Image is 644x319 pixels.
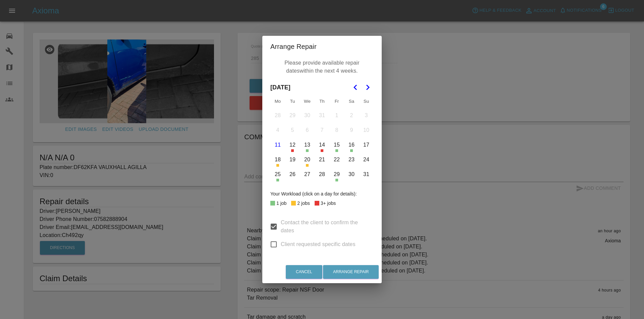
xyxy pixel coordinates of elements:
[362,81,374,93] button: Go to the Next Month
[300,108,314,123] button: Wednesday, July 30th, 2025
[276,199,286,207] div: 1 job
[350,81,362,93] button: Go to the Previous Month
[300,167,314,181] button: Wednesday, August 27th, 2025
[330,138,344,152] button: Friday, August 15th, 2025
[285,123,300,137] button: Tuesday, August 5th, 2025
[270,190,374,198] div: Your Workload (click on a day for details):
[285,153,300,167] button: Tuesday, August 19th, 2025
[344,95,359,108] th: Saturday
[344,153,359,167] button: Saturday, August 23rd, 2025
[344,138,359,152] button: Saturday, August 16th, 2025
[315,123,329,137] button: Thursday, August 7th, 2025
[315,153,329,167] button: Thursday, August 21st, 2025
[271,123,285,137] button: Monday, August 4th, 2025
[359,167,373,181] button: Sunday, August 31st, 2025
[344,167,359,181] button: Saturday, August 30th, 2025
[297,199,310,207] div: 2 jobs
[330,167,344,181] button: Friday, August 29th, 2025
[315,108,329,123] button: Thursday, July 31st, 2025
[271,153,285,167] button: Monday, August 18th, 2025
[359,153,373,167] button: Sunday, August 24th, 2025
[344,123,359,137] button: Saturday, August 9th, 2025
[300,123,314,137] button: Wednesday, August 6th, 2025
[315,95,329,108] th: Thursday
[359,123,373,137] button: Sunday, August 10th, 2025
[330,123,344,137] button: Friday, August 8th, 2025
[286,265,322,279] button: Cancel
[274,57,370,77] p: Please provide available repair dates within the next 4 weeks.
[271,167,285,181] button: Monday, August 25th, 2025
[300,153,314,167] button: Wednesday, August 20th, 2025
[262,36,382,57] h2: Arrange Repair
[344,108,359,123] button: Saturday, August 2nd, 2025
[359,108,373,123] button: Sunday, August 3rd, 2025
[281,219,368,235] span: Contact the client to confirm the dates
[330,153,344,167] button: Friday, August 22nd, 2025
[270,95,374,182] table: August 2025
[359,95,374,108] th: Sunday
[270,95,285,108] th: Monday
[281,240,356,248] span: Client requested specific dates
[321,199,336,207] div: 3+ jobs
[315,167,329,181] button: Thursday, August 28th, 2025
[285,108,300,123] button: Tuesday, July 29th, 2025
[359,138,373,152] button: Sunday, August 17th, 2025
[285,95,300,108] th: Tuesday
[270,80,290,95] span: [DATE]
[315,138,329,152] button: Thursday, August 14th, 2025
[300,95,315,108] th: Wednesday
[300,138,314,152] button: Wednesday, August 13th, 2025
[323,265,379,279] button: Arrange Repair
[271,108,285,123] button: Monday, July 28th, 2025
[329,95,344,108] th: Friday
[271,138,285,152] button: Today, Monday, August 11th, 2025
[285,138,300,152] button: Tuesday, August 12th, 2025
[285,167,300,181] button: Tuesday, August 26th, 2025
[330,108,344,123] button: Friday, August 1st, 2025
